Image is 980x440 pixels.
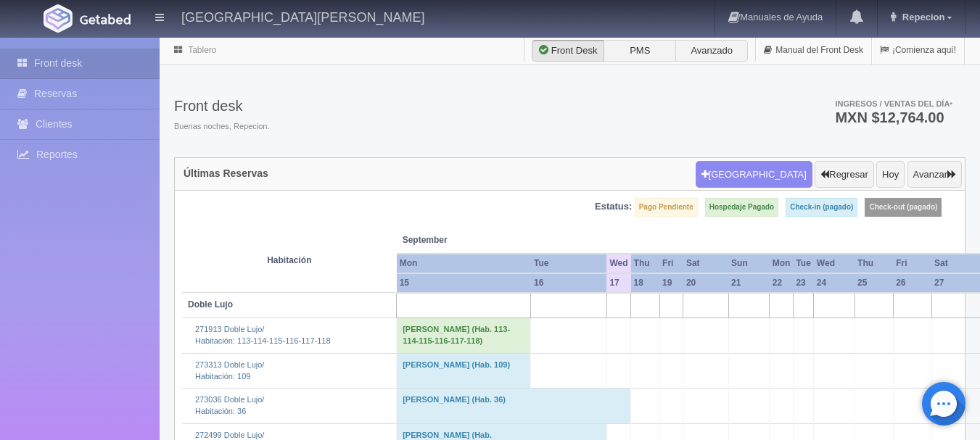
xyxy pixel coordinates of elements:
td: [PERSON_NAME] (Hab. 113-114-115-116-117-118) [397,318,531,353]
th: 21 [728,273,770,293]
th: Wed [606,254,630,273]
label: Avanzado [675,40,748,62]
th: 18 [631,273,660,293]
button: Avanzar [907,161,962,188]
img: Getabed [44,4,73,33]
th: 27 [931,273,980,293]
th: Mon [397,254,531,273]
a: Manual del Front Desk [756,36,871,65]
span: Buenas noches, Repecion. [174,121,269,133]
span: Repecion [899,12,945,22]
strong: Habitación [267,255,311,265]
th: 23 [793,273,813,293]
td: [PERSON_NAME] (Hab. 36) [397,389,631,423]
th: Sat [683,254,728,273]
a: 271913 Doble Lujo/Habitación: 113-114-115-116-117-118 [195,325,331,345]
th: 26 [893,273,931,293]
th: 24 [814,273,855,293]
th: 16 [531,273,606,293]
th: Thu [855,254,893,273]
a: ¡Comienza aquí! [872,36,964,65]
th: 22 [770,273,794,293]
label: PMS [604,40,676,62]
th: 20 [683,273,728,293]
label: Front Desk [532,40,604,62]
th: Fri [893,254,931,273]
td: [PERSON_NAME] (Hab. 109) [397,353,531,388]
th: Fri [659,254,683,273]
th: Mon [770,254,794,273]
button: Regresar [815,161,873,188]
h4: [GEOGRAPHIC_DATA][PERSON_NAME] [181,7,424,25]
label: Pago Pendiente [635,198,698,217]
th: Sat [931,254,980,273]
th: 19 [659,273,683,293]
button: [GEOGRAPHIC_DATA] [696,161,812,188]
th: 15 [397,273,531,293]
label: Check-in (pagado) [786,198,857,217]
label: Estatus: [595,200,632,214]
th: Wed [814,254,855,273]
h3: MXN $12,764.00 [835,110,952,125]
span: September [403,234,601,246]
a: Tablero [188,45,216,55]
img: Getabed [80,14,131,25]
th: Thu [631,254,660,273]
a: 273036 Doble Lujo/Habitación: 36 [195,395,264,415]
th: 17 [606,273,630,293]
th: Tue [531,254,606,273]
label: Check-out (pagado) [865,198,942,217]
a: 273313 Doble Lujo/Habitación: 109 [195,360,264,381]
th: 25 [855,273,893,293]
h3: Front desk [174,98,269,114]
label: Hospedaje Pagado [705,198,778,217]
h4: Últimas Reservas [184,168,268,179]
button: Hoy [876,161,905,188]
th: Sun [728,254,770,273]
th: Tue [793,254,813,273]
b: Doble Lujo [188,299,233,310]
span: Ingresos / Ventas del día [835,99,952,108]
